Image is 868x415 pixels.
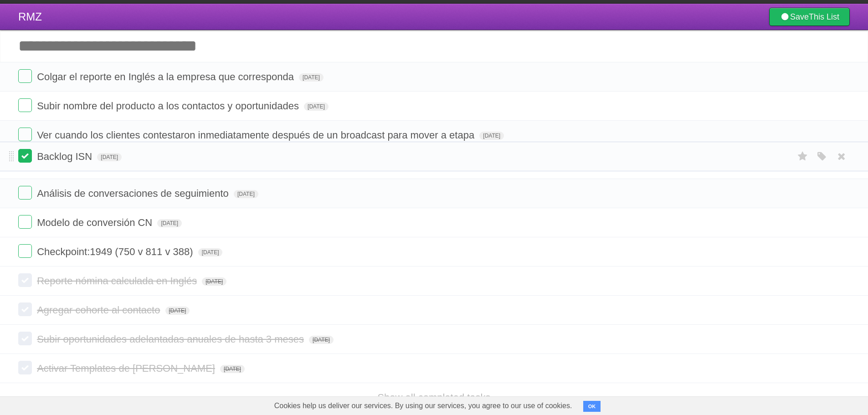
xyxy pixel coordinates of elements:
[157,219,182,227] span: [DATE]
[18,215,32,229] label: Done
[377,392,490,403] a: Show all completed tasks
[37,71,296,82] span: Colgar el reporte en Inglés a la empresa que corresponda
[37,246,195,257] span: Checkpoint:1949 (750 v 811 v 388)
[37,100,301,112] span: Subir nombre del producto a los contactos y oportunidades
[18,149,32,163] label: Done
[809,12,839,21] b: This List
[794,149,812,164] label: Star task
[202,277,226,286] span: [DATE]
[18,98,32,112] label: Done
[18,10,42,23] span: RMZ
[234,190,258,198] span: [DATE]
[265,397,581,415] span: Cookies help us deliver our services. By using our services, you agree to our use of cookies.
[18,69,32,83] label: Done
[583,401,601,412] button: OK
[18,186,32,200] label: Done
[198,248,223,256] span: [DATE]
[37,304,162,316] span: Agregar cohorte al contacto
[304,102,329,111] span: [DATE]
[165,307,190,315] span: [DATE]
[37,151,94,162] span: Backlog ISN
[18,273,32,287] label: Done
[18,361,32,374] label: Done
[299,73,324,82] span: [DATE]
[97,153,122,161] span: [DATE]
[479,132,504,140] span: [DATE]
[309,336,334,344] span: [DATE]
[37,129,477,141] span: Ver cuando los clientes contestaron inmediatamente después de un broadcast para mover a etapa
[37,275,199,287] span: Reporte nómina calculada en Inglés
[37,188,231,199] span: Análisis de conversaciones de seguimiento
[18,332,32,345] label: Done
[18,128,32,141] label: Done
[18,302,32,316] label: Done
[220,365,245,373] span: [DATE]
[37,217,154,228] span: Modelo de conversión CN
[37,363,217,374] span: Activar Templates de [PERSON_NAME]
[37,333,306,345] span: Subir oportunidades adelantadas anuales de hasta 3 meses
[18,244,32,258] label: Done
[769,8,850,26] a: SaveThis List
